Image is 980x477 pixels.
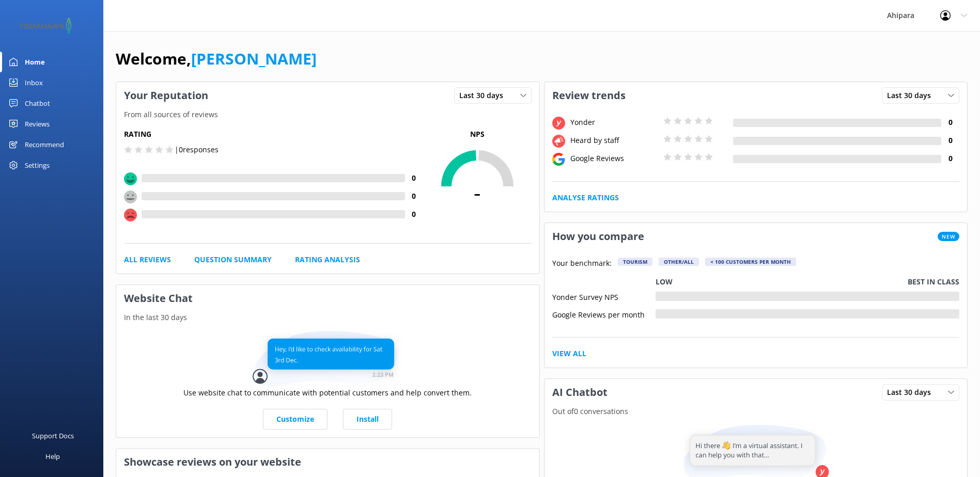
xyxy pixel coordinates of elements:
[618,258,652,266] div: Tourism
[545,82,633,109] h3: Review trends
[941,117,959,128] h4: 0
[116,82,216,109] h3: Your Reputation
[423,129,532,140] p: NPS
[124,254,171,265] a: All Reviews
[194,254,272,265] a: Question Summary
[25,52,45,72] div: Home
[552,192,619,203] a: Analyse Ratings
[25,134,64,155] div: Recommend
[183,387,472,399] p: Use website chat to communicate with potential customers and help convert them.
[405,209,423,220] h4: 0
[253,331,402,387] img: conversation...
[887,387,937,398] span: Last 30 days
[116,109,539,120] p: From all sources of reviews
[552,258,612,270] p: Your benchmark:
[545,223,652,250] h3: How you compare
[941,153,959,164] h4: 0
[938,232,959,241] span: New
[343,409,392,430] a: Install
[423,179,532,205] span: -
[263,409,328,430] a: Customize
[459,90,509,101] span: Last 30 days
[659,258,699,266] div: Other/All
[116,46,317,71] h1: Welcome,
[45,446,60,467] div: Help
[25,93,50,114] div: Chatbot
[545,406,968,417] p: Out of 0 conversations
[568,135,661,146] div: Heard by staff
[32,425,74,446] div: Support Docs
[545,379,615,406] h3: AI Chatbot
[295,254,360,265] a: Rating Analysis
[116,312,539,323] p: In the last 30 days
[15,18,75,35] img: 2-1647550015.png
[552,292,656,301] div: Yonder Survey NPS
[25,72,43,93] div: Inbox
[552,348,586,359] a: View All
[116,449,539,475] h3: Showcase reviews on your website
[656,276,673,288] p: Low
[124,129,423,140] h5: Rating
[908,276,959,288] p: Best in class
[175,144,219,155] p: | 0 responses
[25,114,50,134] div: Reviews
[25,155,50,176] div: Settings
[568,117,661,128] div: Yonder
[887,90,937,101] span: Last 30 days
[405,190,423,202] h4: 0
[941,135,959,146] h4: 0
[191,48,317,69] a: [PERSON_NAME]
[116,285,539,312] h3: Website Chat
[552,309,656,319] div: Google Reviews per month
[705,258,796,266] div: < 100 customers per month
[568,153,661,164] div: Google Reviews
[405,172,423,184] h4: 0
